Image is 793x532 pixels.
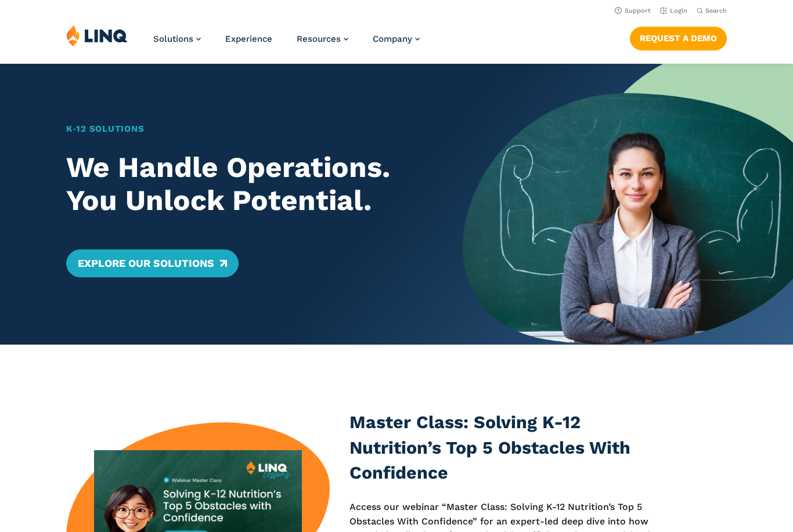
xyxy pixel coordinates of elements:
[225,34,272,44] a: Experience
[373,34,412,44] span: Company
[630,24,727,50] nav: Button Navigation
[153,24,420,63] nav: Primary Navigation
[66,122,430,136] h1: K‑12 Solutions
[615,7,651,15] a: Support
[297,34,348,44] a: Resources
[66,24,128,46] img: LINQ | K‑12 Software
[697,6,727,15] button: Open Search Bar
[66,249,239,277] a: Explore Our Solutions
[660,7,687,15] a: Login
[153,34,201,44] a: Solutions
[705,7,727,15] span: Search
[66,151,430,216] h2: We Handle Operations. You Unlock Potential.
[297,34,341,44] span: Resources
[463,64,793,345] img: Home Banner
[630,27,727,50] a: Request a Demo
[153,34,193,44] span: Solutions
[349,410,670,484] h3: Master Class: Solving K-12 Nutrition’s Top 5 Obstacles With Confidence
[373,34,420,44] a: Company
